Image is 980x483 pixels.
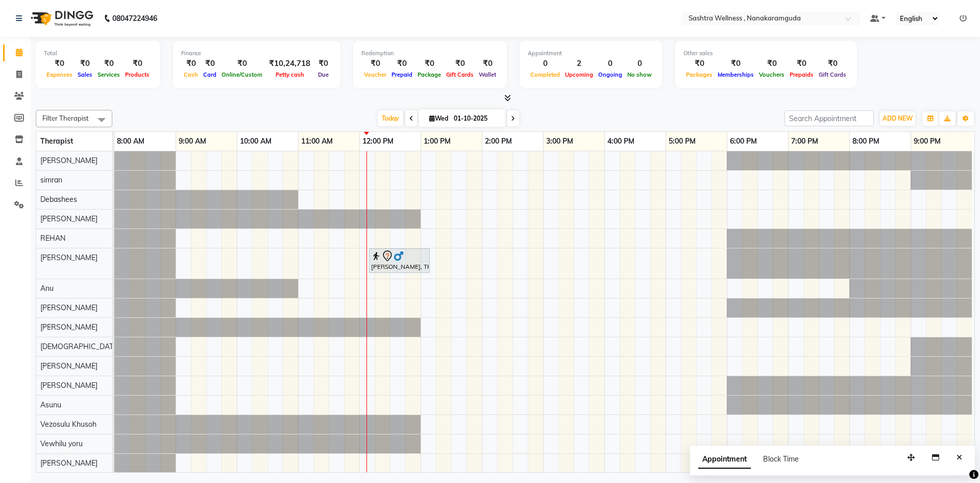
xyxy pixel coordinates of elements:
div: ₹0 [122,58,152,70]
span: [PERSON_NAME] [40,323,97,332]
div: 0 [625,58,654,70]
span: [PERSON_NAME] [40,303,97,312]
span: Wed [427,114,451,122]
div: Total [44,49,152,58]
button: Close [952,450,967,466]
div: ₹0 [756,58,787,70]
a: 6:00 PM [727,134,759,149]
div: Other sales [683,49,849,58]
span: simran [40,175,62,185]
div: Redemption [361,49,499,58]
div: 0 [596,58,625,70]
span: Wallet [476,71,499,78]
a: 2:00 PM [482,134,514,149]
span: [PERSON_NAME] [40,361,97,371]
div: ₹0 [361,58,389,70]
div: ₹0 [314,58,332,70]
span: Card [201,71,219,78]
a: 8:00 AM [114,134,147,149]
div: ₹0 [201,58,219,70]
span: Gift Cards [444,71,476,78]
span: Gift Cards [816,71,849,78]
span: REHAN [40,234,65,243]
div: ₹0 [44,58,75,70]
span: Memberships [715,71,756,78]
span: Therapist [40,136,73,146]
a: 5:00 PM [666,134,698,149]
span: Services [95,71,122,78]
a: 9:00 PM [911,134,943,149]
span: Cash [181,71,201,78]
span: Upcoming [562,71,596,78]
div: [PERSON_NAME], TK01, 12:10 PM-01:10 PM, CLASSIC MASSAGES -Deep Tissue Massage ( 60 mins ) [370,250,429,271]
span: [DEMOGRAPHIC_DATA] [40,342,120,351]
div: ₹0 [444,58,476,70]
span: Petty cash [273,71,307,78]
span: Completed [528,71,562,78]
span: Prepaid [389,71,415,78]
div: ₹0 [219,58,265,70]
span: [PERSON_NAME] [40,253,97,262]
div: ₹0 [476,58,499,70]
span: Appointment [698,450,751,469]
span: Online/Custom [219,71,265,78]
span: Products [122,71,152,78]
a: 8:00 PM [850,134,882,149]
a: 10:00 AM [237,134,274,149]
div: 0 [528,58,562,70]
span: Vezosulu Khusoh [40,420,96,429]
button: ADD NEW [880,111,915,126]
div: Finance [181,49,332,58]
span: Vewhilu yoru [40,439,83,448]
span: [PERSON_NAME] [40,381,97,390]
div: ₹0 [715,58,756,70]
div: Appointment [528,49,654,58]
span: No show [625,71,654,78]
div: ₹0 [816,58,849,70]
span: [PERSON_NAME] [40,458,97,468]
span: Asunu [40,400,61,409]
span: Sales [75,71,95,78]
span: Packages [683,71,715,78]
span: Vouchers [756,71,787,78]
div: ₹0 [787,58,816,70]
div: ₹0 [181,58,201,70]
div: ₹0 [389,58,415,70]
a: 7:00 PM [789,134,821,149]
div: ₹0 [415,58,444,70]
span: Due [315,71,331,78]
div: ₹0 [95,58,122,70]
span: Today [378,110,403,126]
div: 2 [562,58,596,70]
span: Anu [40,284,54,293]
div: ₹10,24,718 [265,58,314,70]
span: Voucher [361,71,389,78]
span: Block Time [763,454,799,464]
span: Expenses [44,71,75,78]
input: Search Appointment [785,110,874,126]
a: 9:00 AM [176,134,209,149]
span: ADD NEW [883,114,913,122]
span: Ongoing [596,71,625,78]
b: 08047224946 [112,4,157,33]
span: Filter Therapist [42,114,89,122]
a: 1:00 PM [421,134,453,149]
div: ₹0 [75,58,95,70]
a: 12:00 PM [360,134,396,149]
a: 3:00 PM [544,134,576,149]
img: logo [26,4,96,33]
span: Package [415,71,444,78]
a: 11:00 AM [299,134,335,149]
input: 2025-10-01 [451,111,502,126]
a: 4:00 PM [605,134,637,149]
span: [PERSON_NAME] [40,156,97,165]
span: Prepaids [787,71,816,78]
span: Debashees [40,195,77,204]
div: ₹0 [683,58,715,70]
span: [PERSON_NAME] [40,214,97,223]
